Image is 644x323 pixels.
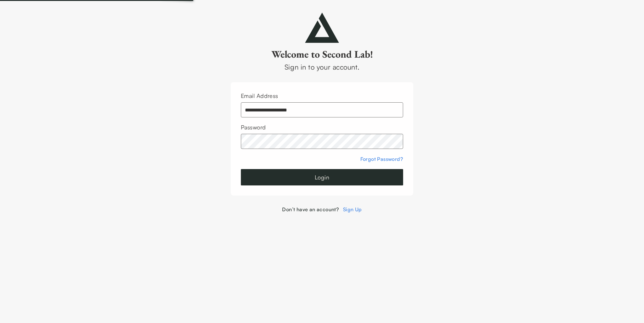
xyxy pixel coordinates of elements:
[231,48,413,60] h2: Welcome to Second Lab!
[241,92,278,99] label: Email Address
[343,206,362,212] a: Sign Up
[305,13,339,43] img: secondlab-logo
[231,62,413,72] div: Sign in to your account.
[241,124,266,131] label: Password
[360,156,403,162] a: Forgot Password?
[241,169,403,185] button: Login
[231,206,413,213] div: Don’t have an account?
